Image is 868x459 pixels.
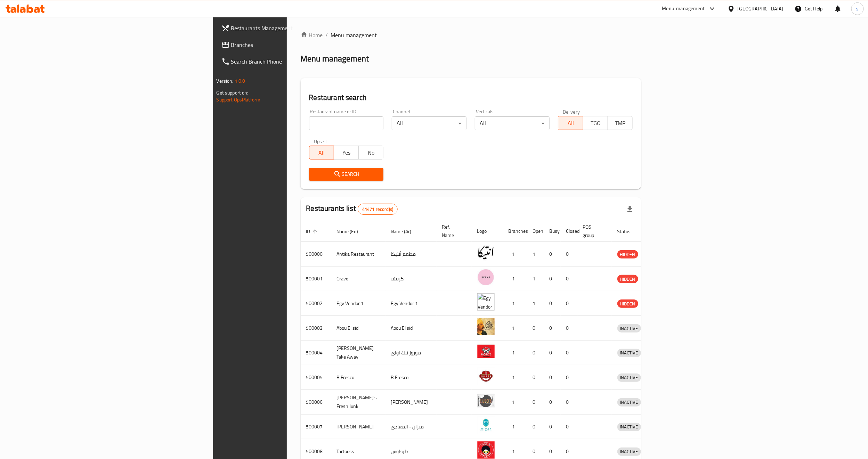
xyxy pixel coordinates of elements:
span: HIDDEN [617,275,638,283]
span: Name (En) [337,227,367,236]
button: All [558,116,583,130]
td: 1 [503,365,527,390]
td: 0 [527,341,544,365]
td: 1 [503,242,527,267]
div: Total records count [358,204,398,215]
td: 0 [544,316,561,341]
td: 0 [561,242,577,267]
td: B Fresco [331,365,386,390]
td: 0 [544,390,561,415]
td: [PERSON_NAME] Take Away [331,341,386,365]
div: Export file [622,201,638,218]
td: [PERSON_NAME]'s Fresh Junk [331,390,386,415]
a: Restaurants Management [216,20,358,36]
td: 1 [527,242,544,267]
td: 0 [561,291,577,316]
div: INACTIVE [617,374,641,382]
td: 0 [527,365,544,390]
span: ID [306,227,319,236]
span: POS group [583,223,603,239]
td: Crave [331,267,386,291]
td: 1 [527,267,544,291]
td: كرييف [386,267,437,291]
span: No [362,148,381,158]
td: Abou El sid [331,316,386,341]
div: Menu-management [662,5,705,13]
span: INACTIVE [617,448,641,456]
td: 1 [503,390,527,415]
button: Yes [334,146,359,159]
td: Egy Vendor 1 [331,291,386,316]
th: Busy [544,221,561,242]
td: 0 [544,242,561,267]
td: 1 [503,341,527,365]
img: Abou El sid [477,318,495,335]
span: All [561,118,580,128]
td: 0 [544,341,561,365]
a: Search Branch Phone [216,53,358,70]
td: 0 [527,390,544,415]
td: ميزان - المعادى [386,415,437,439]
img: Tartouss [477,441,495,459]
span: Search [315,170,378,179]
img: Antika Restaurant [477,244,495,261]
span: TMP [611,118,630,128]
td: 1 [503,267,527,291]
span: Name (Ar) [391,227,421,236]
td: مطعم أنتيكا [386,242,437,267]
label: Delivery [563,109,580,114]
label: Upsell [314,139,327,144]
span: Get support on: [217,88,249,97]
td: 0 [561,316,577,341]
td: 1 [527,291,544,316]
div: HIDDEN [617,300,638,308]
td: 0 [544,267,561,291]
span: Version: [217,76,234,85]
th: Logo [472,221,503,242]
nav: breadcrumb [301,31,641,39]
td: Antika Restaurant [331,242,386,267]
div: INACTIVE [617,423,641,431]
td: 0 [561,415,577,439]
span: INACTIVE [617,349,641,357]
div: [GEOGRAPHIC_DATA] [738,5,784,13]
th: Open [527,221,544,242]
span: Status [617,227,640,236]
span: TGO [586,118,605,128]
td: 0 [561,390,577,415]
td: 0 [544,291,561,316]
td: Abou El sid [386,316,437,341]
button: TMP [608,116,633,130]
td: [PERSON_NAME] [331,415,386,439]
td: 0 [561,267,577,291]
h2: Menu management [301,53,369,64]
td: [PERSON_NAME] [386,390,437,415]
span: Ref. Name [442,223,463,239]
input: Search for restaurant name or ID.. [309,116,384,130]
img: B Fresco [477,367,495,385]
h2: Restaurant search [309,92,633,103]
span: Search Branch Phone [231,57,352,66]
th: Closed [561,221,577,242]
span: INACTIVE [617,398,641,406]
span: HIDDEN [617,251,638,259]
td: 1 [503,291,527,316]
td: 1 [503,415,527,439]
button: No [358,146,383,159]
a: Support.OpsPlatform [217,95,261,104]
div: All [475,116,550,130]
img: Lujo's Fresh Junk [477,392,495,409]
th: Branches [503,221,527,242]
img: Egy Vendor 1 [477,293,495,311]
button: Search [309,168,384,181]
button: TGO [583,116,608,130]
h2: Restaurants list [306,203,398,215]
a: Branches [216,36,358,53]
span: s [856,5,859,13]
td: 0 [527,316,544,341]
span: 1.0.0 [235,76,245,85]
img: Mizan - Maadi [477,417,495,434]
